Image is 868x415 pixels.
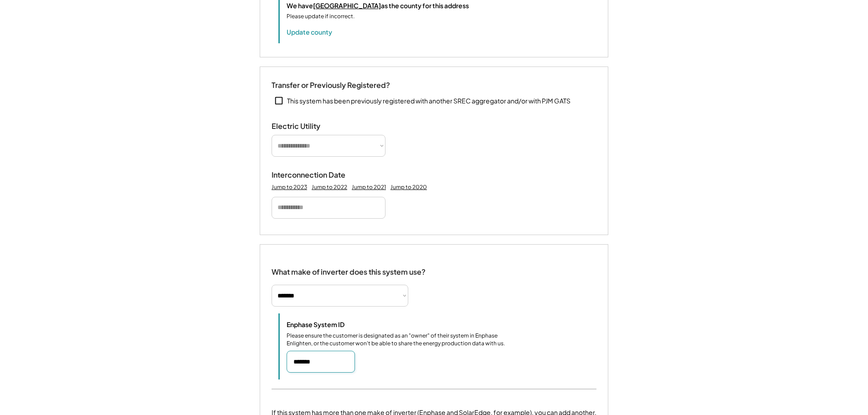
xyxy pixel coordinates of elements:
[287,97,570,106] div: This system has been previously registered with another SREC aggregator and/or with PJM GATS
[272,258,426,279] div: What make of inverter does this system use?
[272,81,390,90] div: Transfer or Previously Registered?
[272,122,363,131] div: Electric Utility
[287,320,378,328] div: Enphase System ID
[287,27,332,36] button: Update county
[352,184,386,191] div: Jump to 2021
[312,184,347,191] div: Jump to 2022
[287,12,354,20] div: Please update if incorrect.
[390,184,427,191] div: Jump to 2020
[313,1,381,10] u: [GEOGRAPHIC_DATA]
[287,332,514,348] div: Please ensure the customer is designated as an "owner" of their system in Enphase Enlighten, or t...
[272,170,363,180] div: Interconnection Date
[272,184,307,191] div: Jump to 2023
[287,1,469,10] div: We have as the county for this address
